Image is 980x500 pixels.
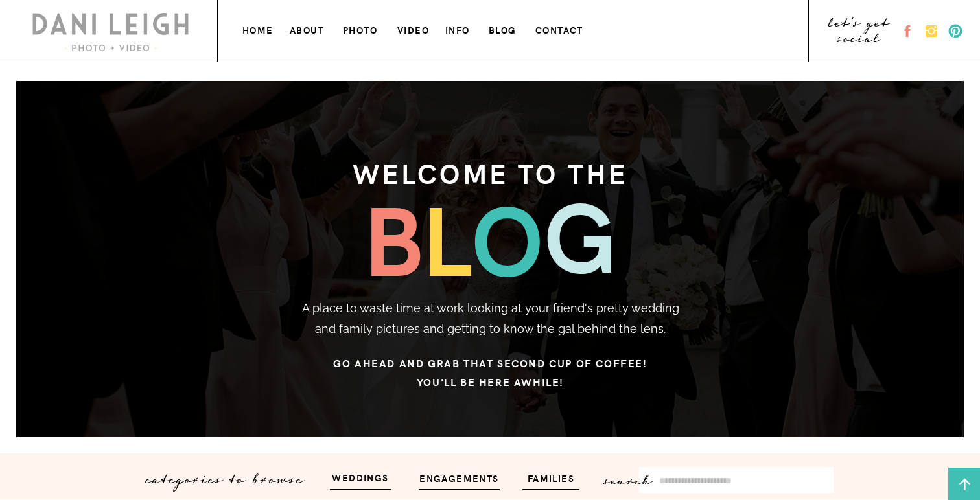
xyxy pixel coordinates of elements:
p: categories to browse [146,467,313,483]
h3: l [421,187,496,285]
a: about [290,22,325,36]
p: search [605,468,666,484]
a: contact [535,22,587,36]
p: A place to waste time at work looking at your friend's pretty wedding and family pictures and get... [299,298,682,343]
a: let's get social [827,20,892,42]
a: engagements [415,470,504,485]
a: families [519,470,583,485]
h3: b [363,187,451,279]
h3: o [471,187,568,286]
h3: g [544,183,617,285]
a: info [445,22,472,36]
h3: welcome to the [278,148,703,186]
h3: Go ahead and grab that second cup of coffee! You'll be here awhile! [247,354,734,387]
a: VIDEO [397,22,431,36]
a: weddings [321,470,399,484]
a: home [242,22,275,36]
a: blog [489,22,519,36]
a: photo [343,22,379,36]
